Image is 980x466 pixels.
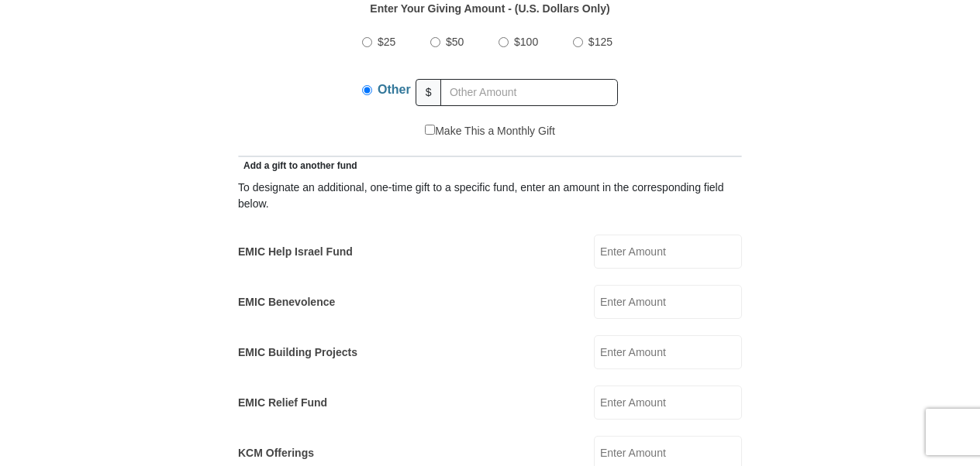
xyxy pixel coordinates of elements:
[238,160,357,171] span: Add a gift to another fund
[378,83,411,96] span: Other
[238,344,357,361] label: EMIC Building Projects
[238,294,335,310] label: EMIC Benevolence
[238,395,327,411] label: EMIC Relief Fund
[425,123,555,139] label: Make This a Monthly Gift
[238,180,742,212] div: To designate an additional, one-time gift to a specific fund, enter an amount in the correspondin...
[594,235,742,269] input: Enter Amount
[378,36,395,48] span: $25
[588,36,612,48] span: $125
[370,2,609,15] strong: Enter Your Giving Amount - (U.S. Dollars Only)
[446,36,464,48] span: $50
[594,285,742,319] input: Enter Amount
[238,244,353,260] label: EMIC Help Israel Fund
[238,445,314,461] label: KCM Offerings
[425,125,435,135] input: Make This a Monthly Gift
[594,385,742,420] input: Enter Amount
[514,36,538,48] span: $100
[594,335,742,369] input: Enter Amount
[440,79,618,106] input: Other Amount
[416,79,442,106] span: $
